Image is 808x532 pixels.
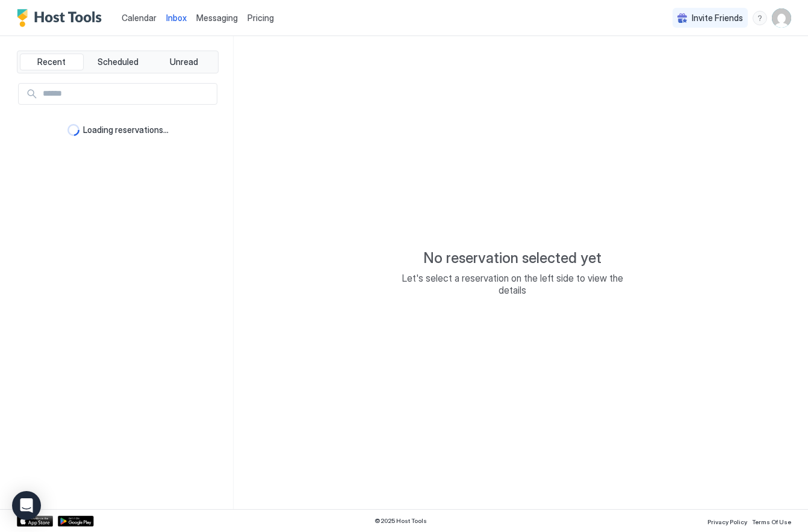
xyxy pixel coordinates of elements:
div: Open Intercom Messenger [12,491,41,520]
span: Loading reservations... [83,125,169,135]
span: Pricing [247,13,274,23]
span: Let's select a reservation on the left side to view the details [392,272,633,296]
div: loading [67,124,79,136]
div: menu [753,11,767,25]
a: Messaging [196,11,238,24]
button: Unread [152,54,216,70]
a: Privacy Policy [707,515,747,527]
span: Inbox [166,13,187,23]
span: Messaging [196,13,238,23]
button: Scheduled [86,54,150,70]
input: Input Field [38,84,217,104]
a: Inbox [166,11,187,24]
span: Terms Of Use [752,518,791,525]
span: © 2025 Host Tools [374,517,427,525]
div: tab-group [17,51,219,73]
span: No reservation selected yet [423,249,601,267]
span: Recent [37,57,66,67]
span: Calendar [122,13,157,23]
a: Terms Of Use [752,515,791,527]
button: Recent [20,54,84,70]
span: Privacy Policy [707,518,747,525]
span: Scheduled [98,57,138,67]
a: Calendar [122,11,157,24]
a: Host Tools Logo [17,9,107,27]
a: Google Play Store [58,516,94,527]
span: Unread [170,57,198,67]
span: Invite Friends [692,13,743,23]
div: User profile [772,8,791,28]
a: App Store [17,516,53,527]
